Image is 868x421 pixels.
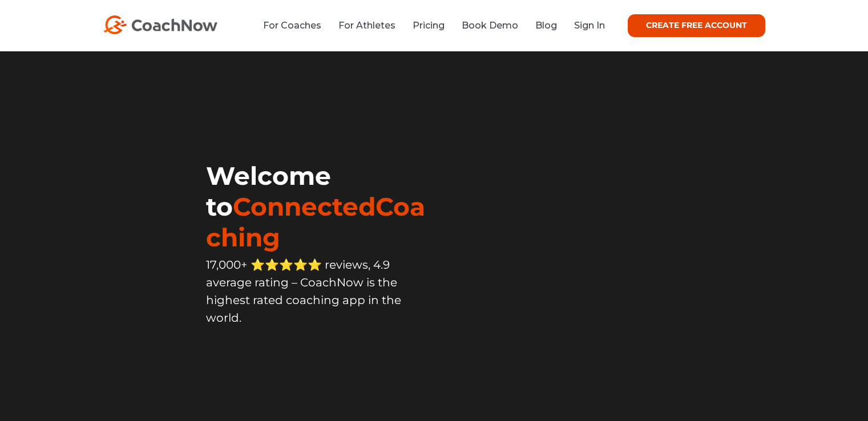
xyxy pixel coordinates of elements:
iframe: Embedded CTA [206,351,434,386]
a: For Coaches [263,20,321,31]
a: Blog [535,20,557,31]
span: 17,000+ ⭐️⭐️⭐️⭐️⭐️ reviews, 4.9 average rating – CoachNow is the highest rated coaching app in th... [206,258,401,325]
a: For Athletes [338,20,395,31]
a: CREATE FREE ACCOUNT [628,14,765,37]
span: ConnectedCoaching [206,191,425,253]
img: CoachNow Logo [103,15,217,34]
a: Pricing [413,20,445,31]
h1: Welcome to [206,160,434,253]
a: Sign In [574,20,605,31]
a: Book Demo [462,20,518,31]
